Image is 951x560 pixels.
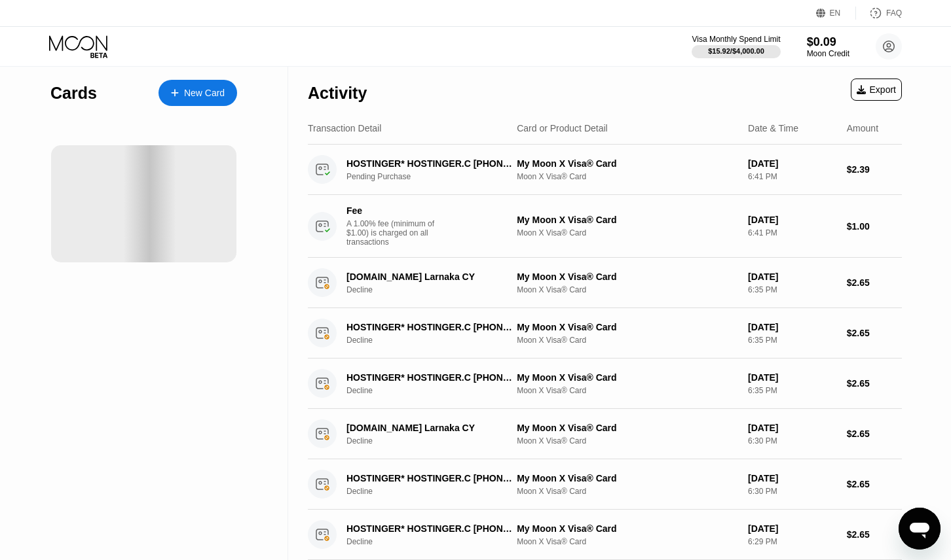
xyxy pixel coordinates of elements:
[517,215,737,225] div: My Moon X Visa® Card
[748,158,836,169] div: [DATE]
[748,487,836,496] div: 6:30 PM
[748,436,836,446] div: 6:30 PM
[308,459,902,510] div: HOSTINGER* HOSTINGER.C [PHONE_NUMBER] CYDeclineMy Moon X Visa® CardMoon X Visa® Card[DATE]6:30 PM...
[517,271,737,282] div: My Moon X Visa® Card
[346,322,513,332] div: HOSTINGER* HOSTINGER.C [PHONE_NUMBER] CY
[856,7,902,20] div: FAQ
[346,473,513,483] div: HOSTINGER* HOSTINGER.C [PHONE_NUMBER] CY
[346,386,525,395] div: Decline
[517,423,737,433] div: My Moon X Visa® Card
[517,228,737,237] div: Moon X Visa® Card
[748,473,836,483] div: [DATE]
[748,336,836,345] div: 6:35 PM
[830,9,841,18] div: EN
[517,158,737,169] div: My Moon X Visa® Card
[899,508,941,550] iframe: Button to launch messaging window
[346,436,525,446] div: Decline
[847,123,878,133] div: Amount
[807,49,849,58] div: Moon Credit
[308,145,902,195] div: HOSTINGER* HOSTINGER.C [PHONE_NUMBER] CYPending PurchaseMy Moon X Visa® CardMoon X Visa® Card[DAT...
[517,386,737,395] div: Moon X Visa® Card
[308,359,902,409] div: HOSTINGER* HOSTINGER.C [PHONE_NUMBER] CYDeclineMy Moon X Visa® CardMoon X Visa® Card[DATE]6:35 PM...
[308,409,902,459] div: [DOMAIN_NAME] Larnaka CYDeclineMy Moon X Visa® CardMoon X Visa® Card[DATE]6:30 PM$2.65
[748,172,836,181] div: 6:41 PM
[346,523,513,534] div: HOSTINGER* HOSTINGER.C [PHONE_NUMBER] CY
[346,423,513,433] div: [DOMAIN_NAME] Larnaka CY
[346,336,525,345] div: Decline
[886,9,902,18] div: FAQ
[857,84,896,95] div: Export
[708,47,764,55] div: $15.92 / $4,000.00
[816,7,856,20] div: EN
[517,336,737,345] div: Moon X Visa® Card
[847,328,902,338] div: $2.65
[346,205,438,216] div: Fee
[748,322,836,332] div: [DATE]
[346,158,513,169] div: HOSTINGER* HOSTINGER.C [PHONE_NUMBER] CY
[308,195,902,258] div: FeeA 1.00% fee (minimum of $1.00) is charged on all transactionsMy Moon X Visa® CardMoon X Visa® ...
[748,386,836,395] div: 6:35 PM
[346,285,525,294] div: Decline
[184,88,225,99] div: New Card
[346,537,525,546] div: Decline
[346,372,513,383] div: HOSTINGER* HOSTINGER.C [PHONE_NUMBER] CY
[517,285,737,294] div: Moon X Visa® Card
[692,35,780,58] div: Visa Monthly Spend Limit$15.92/$4,000.00
[517,537,737,546] div: Moon X Visa® Card
[517,322,737,332] div: My Moon X Visa® Card
[847,378,902,389] div: $2.65
[517,372,737,383] div: My Moon X Visa® Card
[847,479,902,489] div: $2.65
[308,84,367,103] div: Activity
[517,487,737,496] div: Moon X Visa® Card
[346,219,445,247] div: A 1.00% fee (minimum of $1.00) is charged on all transactions
[748,537,836,546] div: 6:29 PM
[517,436,737,446] div: Moon X Visa® Card
[847,529,902,540] div: $2.65
[692,35,780,44] div: Visa Monthly Spend Limit
[346,487,525,496] div: Decline
[748,271,836,282] div: [DATE]
[748,423,836,433] div: [DATE]
[308,123,381,133] div: Transaction Detail
[807,35,849,49] div: $0.09
[748,215,836,225] div: [DATE]
[308,258,902,308] div: [DOMAIN_NAME] Larnaka CYDeclineMy Moon X Visa® CardMoon X Visa® Card[DATE]6:35 PM$2.65
[517,123,608,133] div: Card or Product Detail
[851,79,902,101] div: Export
[748,123,798,133] div: Date & Time
[346,271,513,282] div: [DOMAIN_NAME] Larnaka CY
[158,80,237,106] div: New Card
[517,523,737,534] div: My Moon X Visa® Card
[847,164,902,175] div: $2.39
[517,473,737,483] div: My Moon X Visa® Card
[847,429,902,439] div: $2.65
[847,277,902,288] div: $2.65
[748,372,836,383] div: [DATE]
[847,221,902,232] div: $1.00
[308,308,902,359] div: HOSTINGER* HOSTINGER.C [PHONE_NUMBER] CYDeclineMy Moon X Visa® CardMoon X Visa® Card[DATE]6:35 PM...
[50,84,97,103] div: Cards
[517,172,737,181] div: Moon X Visa® Card
[748,523,836,534] div: [DATE]
[308,510,902,560] div: HOSTINGER* HOSTINGER.C [PHONE_NUMBER] CYDeclineMy Moon X Visa® CardMoon X Visa® Card[DATE]6:29 PM...
[748,228,836,237] div: 6:41 PM
[346,172,525,181] div: Pending Purchase
[807,35,849,58] div: $0.09Moon Credit
[748,285,836,294] div: 6:35 PM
